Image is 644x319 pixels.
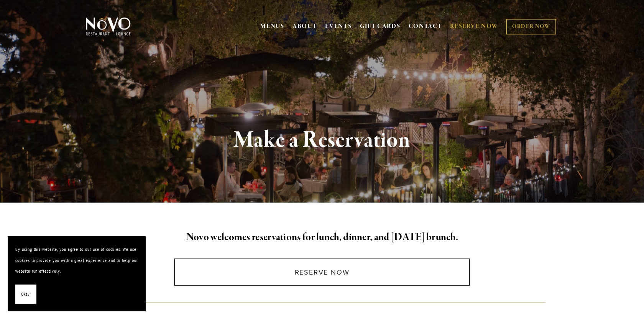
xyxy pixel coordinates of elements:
[409,19,442,34] a: CONTACT
[260,23,284,30] a: MENUS
[174,258,470,286] a: Reserve Now
[450,19,498,34] a: RESERVE NOW
[506,19,556,34] a: ORDER NOW
[15,285,36,304] button: Okay!
[234,126,411,155] strong: Make a Reservation
[8,236,146,311] section: Cookie banner
[99,229,545,245] h2: Novo welcomes reservations for lunch, dinner, and [DATE] brunch.
[325,23,352,30] a: EVENTS
[84,17,132,36] img: Novo Restaurant &amp; Lounge
[21,289,31,300] span: Okay!
[292,23,317,30] a: ABOUT
[360,19,401,34] a: GIFT CARDS
[15,244,138,277] p: By using this website, you agree to our use of cookies. We use cookies to provide you with a grea...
